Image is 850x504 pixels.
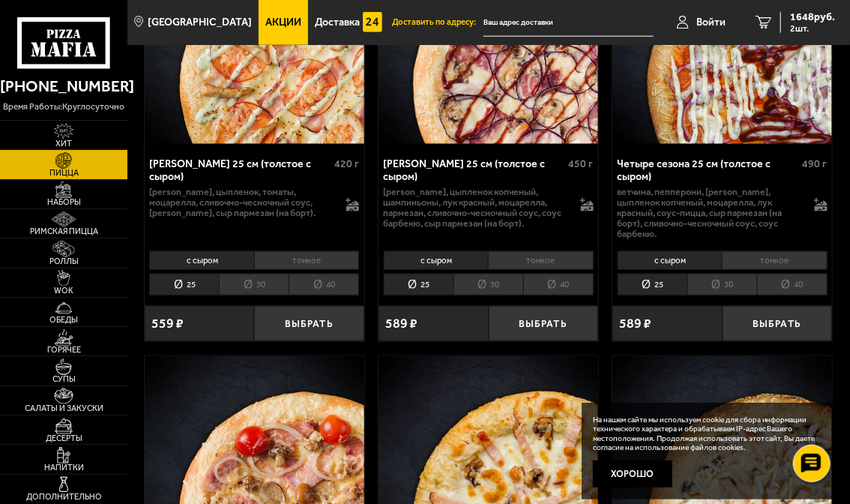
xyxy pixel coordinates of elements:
[723,306,832,341] button: Выбрать
[790,12,835,22] span: 1648 руб.
[219,274,289,295] li: 30
[254,251,360,270] li: тонкое
[289,274,359,295] li: 40
[618,157,799,183] div: Четыре сезона 25 см (толстое с сыром)
[569,157,594,170] span: 450 г
[618,187,805,240] p: ветчина, пепперони, [PERSON_NAME], цыпленок копченый, моцарелла, лук красный, соус-пицца, сыр пар...
[148,17,252,28] span: [GEOGRAPHIC_DATA]
[453,274,523,295] li: 30
[149,187,337,219] p: [PERSON_NAME], цыпленок, томаты, моцарелла, сливочно-чесночный соус, [PERSON_NAME], сыр пармезан ...
[803,157,828,170] span: 490 г
[523,274,594,295] li: 40
[722,251,828,270] li: тонкое
[334,157,359,170] span: 420 г
[489,306,598,341] button: Выбрать
[149,251,254,270] li: с сыром
[315,17,360,28] span: Доставка
[593,460,672,487] button: Хорошо
[392,18,483,26] span: Доставить по адресу:
[790,24,835,33] span: 2 шт.
[384,251,489,270] li: с сыром
[620,316,652,330] span: 589 ₽
[149,157,331,183] div: [PERSON_NAME] 25 см (толстое с сыром)
[696,17,726,28] span: Войти
[254,306,364,341] button: Выбрать
[384,157,565,183] div: [PERSON_NAME] 25 см (толстое с сыром)
[593,415,817,452] p: На нашем сайте мы используем cookie для сбора информации технического характера и обрабатываем IP...
[488,251,594,270] li: тонкое
[152,316,184,330] span: 559 ₽
[386,316,418,330] span: 589 ₽
[384,187,571,229] p: [PERSON_NAME], цыпленок копченый, шампиньоны, лук красный, моцарелла, пармезан, сливочно-чесночны...
[265,17,301,28] span: Акции
[363,12,383,32] img: 15daf4d41897b9f0e9f617042186c801.svg
[618,274,687,295] li: 25
[149,274,219,295] li: 25
[483,9,654,37] input: Ваш адрес доставки
[757,274,828,295] li: 40
[384,274,453,295] li: 25
[618,251,723,270] li: с сыром
[687,274,757,295] li: 30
